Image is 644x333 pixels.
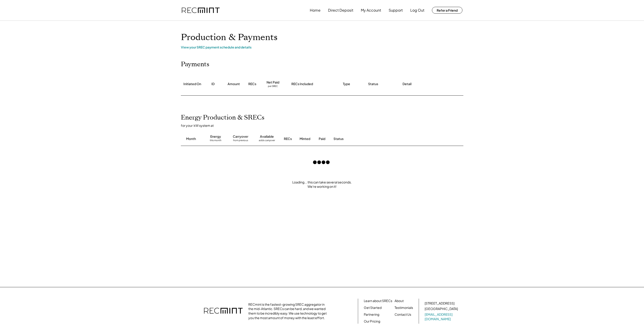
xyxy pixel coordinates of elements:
[268,85,278,88] div: per SREC
[364,312,379,317] a: Partnering
[181,123,468,127] div: for your kW system at
[176,180,468,189] div: Loading... this can take several seconds. We're working on it!
[181,45,463,49] div: View your SREC payment schedule and details
[410,6,424,15] button: Log Out
[368,82,378,86] div: Status
[291,82,313,86] div: RECs Included
[364,299,392,303] a: Learn about SRECs
[395,312,411,317] a: Contact Us
[228,82,240,86] div: Amount
[211,82,215,86] div: ID
[319,137,325,141] div: Paid
[259,139,275,143] div: adds carryover
[425,301,454,306] div: [STREET_ADDRESS]
[364,319,380,324] a: Our Pricing
[300,137,310,141] div: Minted
[181,114,264,122] h2: Energy Production & SRECs
[181,32,463,43] h1: Production & Payments
[181,61,209,68] h2: Payments
[233,139,248,143] div: from previous
[183,82,201,86] div: Initiated On
[267,80,279,85] div: Net Paid
[432,7,462,14] button: Refer a Friend
[343,82,350,86] div: Type
[389,6,403,15] button: Support
[425,312,459,321] a: [EMAIL_ADDRESS][DOMAIN_NAME]
[204,303,243,319] img: recmint-logotype%403x.png
[182,8,220,13] img: recmint-logotype%403x.png
[328,6,353,15] button: Direct Deposit
[186,137,196,141] div: Month
[361,6,381,15] button: My Account
[284,137,292,141] div: RECs
[310,6,321,15] button: Home
[233,134,248,139] div: Carryover
[248,302,329,320] div: RECmint is the fastest-growing SREC aggregator in the mid-Atlantic. SRECs can be hard, and we wan...
[395,299,404,303] a: About
[403,82,411,86] div: Detail
[364,305,382,310] a: Get Started
[425,307,458,311] div: [GEOGRAPHIC_DATA]
[260,134,274,139] div: Available
[248,82,256,86] div: RECs
[210,134,221,139] div: Energy
[395,305,413,310] a: Testimonials
[334,137,411,141] div: Status
[210,139,221,143] div: this month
